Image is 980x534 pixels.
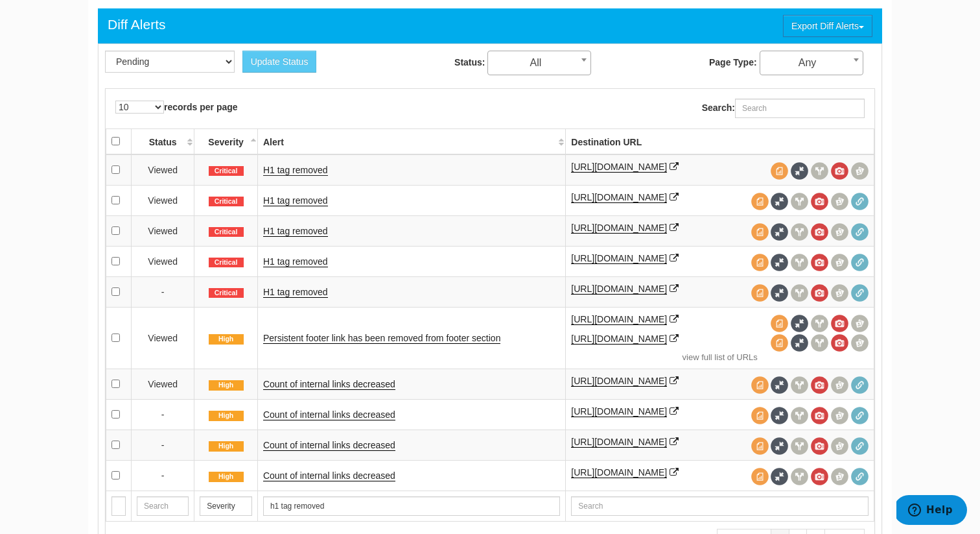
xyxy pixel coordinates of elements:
[571,162,667,173] a: [URL][DOMAIN_NAME]
[851,376,869,394] span: Redirect chain
[811,407,828,424] span: View screenshot
[263,165,328,176] a: H1 tag removed
[751,284,769,302] span: View source
[831,334,848,352] span: View screenshot
[831,223,848,241] span: Compare screenshots
[851,468,869,485] span: Redirect chain
[771,376,788,394] span: Full Source Diff
[132,369,194,400] td: Viewed
[242,51,317,73] button: Update Status
[209,411,244,421] span: High
[132,461,194,491] td: -
[209,197,244,207] span: Critical
[811,376,828,394] span: View screenshot
[811,334,828,352] span: View headers
[851,223,869,241] span: Redirect chain
[831,407,848,424] span: Compare screenshots
[831,193,848,210] span: Compare screenshots
[831,468,848,485] span: Compare screenshots
[760,51,863,75] span: Any
[571,284,667,295] a: [URL][DOMAIN_NAME]
[791,315,808,332] span: Full Source Diff
[209,380,244,391] span: High
[209,288,244,298] span: Critical
[791,468,808,485] span: View headers
[571,467,667,478] a: [URL][DOMAIN_NAME]
[571,314,667,325] a: [URL][DOMAIN_NAME]
[115,101,238,114] label: records per page
[791,162,808,180] span: Full Source Diff
[263,333,501,344] a: Persistent footer link has been removed from footer section
[851,162,869,180] span: Compare screenshots
[571,496,869,516] input: Search
[811,162,828,180] span: View headers
[263,496,560,516] input: Search
[791,223,808,241] span: View headers
[263,256,328,267] a: H1 tag removed
[851,315,869,332] span: Compare screenshots
[487,51,591,75] span: All
[791,193,808,210] span: View headers
[571,334,667,345] a: [URL][DOMAIN_NAME]
[811,193,828,210] span: View screenshot
[851,437,869,455] span: Redirect chain
[771,437,788,455] span: Full Source Diff
[771,193,788,210] span: Full Source Diff
[791,407,808,424] span: View headers
[488,54,590,72] span: All
[566,128,874,154] th: Destination URL
[132,154,194,186] td: Viewed
[132,185,194,215] td: Viewed
[132,400,194,430] td: -
[811,223,828,241] span: View screenshot
[791,376,808,394] span: View headers
[735,99,865,118] input: Search:
[571,406,667,417] a: [URL][DOMAIN_NAME]
[851,284,869,302] span: Redirect chain
[771,284,788,302] span: Full Source Diff
[209,166,244,176] span: Critical
[751,193,769,210] span: View source
[702,99,865,118] label: Search:
[108,15,165,34] div: Diff Alerts
[831,315,848,332] span: View screenshot
[771,162,788,180] span: View source
[571,192,667,203] a: [URL][DOMAIN_NAME]
[811,284,828,302] span: View screenshot
[751,407,769,424] span: View source
[771,223,788,241] span: Full Source Diff
[571,376,667,387] a: [URL][DOMAIN_NAME]
[760,54,863,72] span: Any
[896,495,967,528] iframe: Opens a widget where you can find more information
[263,226,328,237] a: H1 tag removed
[200,496,252,516] input: Search
[209,441,244,452] span: High
[571,437,667,448] a: [URL][DOMAIN_NAME]
[851,193,869,210] span: Redirect chain
[132,307,194,369] td: Viewed
[831,162,848,180] span: View screenshot
[771,407,788,424] span: Full Source Diff
[791,284,808,302] span: View headers
[263,287,328,298] a: H1 tag removed
[791,334,808,352] span: Full Source Diff
[209,227,244,237] span: Critical
[771,315,788,332] span: View source
[454,57,485,67] strong: Status:
[709,57,757,67] strong: Page Type:
[811,315,828,332] span: View headers
[263,440,395,451] a: Count of internal links decreased
[209,258,244,268] span: Critical
[851,334,869,352] span: Compare screenshots
[811,468,828,485] span: View screenshot
[831,284,848,302] span: Compare screenshots
[751,437,769,455] span: View source
[137,496,189,516] input: Search
[263,470,395,481] a: Count of internal links decreased
[571,253,667,264] a: [URL][DOMAIN_NAME]
[751,376,769,394] span: View source
[831,254,848,271] span: Compare screenshots
[263,409,395,420] a: Count of internal links decreased
[751,223,769,241] span: View source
